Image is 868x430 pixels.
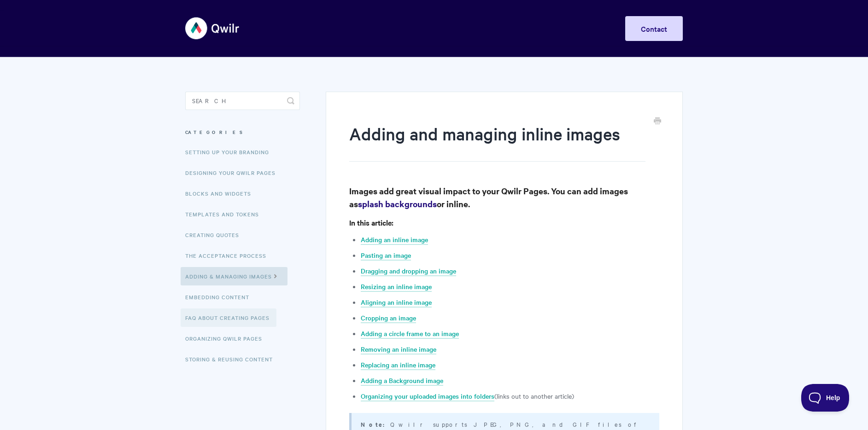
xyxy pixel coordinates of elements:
li: (links out to another article) [361,390,659,401]
a: Blocks and Widgets [185,184,258,203]
a: Organizing Qwilr Pages [185,329,269,348]
strong: Note: [361,420,390,429]
h1: Adding and managing inline images [349,122,645,162]
a: Organizing your uploaded images into folders [361,391,494,401]
a: Adding a Background image [361,376,443,386]
a: Storing & Reusing Content [185,350,280,368]
a: Adding an inline image [361,235,428,245]
a: Adding & Managing Images [181,267,287,285]
strong: In this article: [349,217,393,227]
a: Designing Your Qwilr Pages [185,163,282,182]
a: Resizing an inline image [361,282,432,292]
a: Setting up your Branding [185,143,276,161]
a: Embedding Content [185,288,256,306]
a: FAQ About Creating Pages [181,308,276,327]
h3: Categories [185,124,300,140]
a: Pasting an image [361,250,411,261]
a: splash backgrounds [358,198,437,209]
iframe: Toggle Customer Support [801,384,850,412]
a: Print this Article [654,116,661,127]
input: Search [185,92,300,110]
a: Adding a circle frame to an image [361,329,459,339]
a: Cropping an image [361,313,416,323]
h3: Images add great visual impact to your Qwilr Pages. You can add images as or inline. [349,185,659,210]
a: Replacing an inline image [361,360,435,370]
a: Creating Quotes [185,226,246,244]
a: Aligning an inline image [361,297,432,308]
a: Contact [625,16,683,41]
a: The Acceptance Process [185,246,273,265]
a: Templates and Tokens [185,205,266,223]
a: Dragging and dropping an image [361,266,456,276]
img: Qwilr Help Center [185,11,240,46]
a: Removing an inline image [361,344,436,354]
